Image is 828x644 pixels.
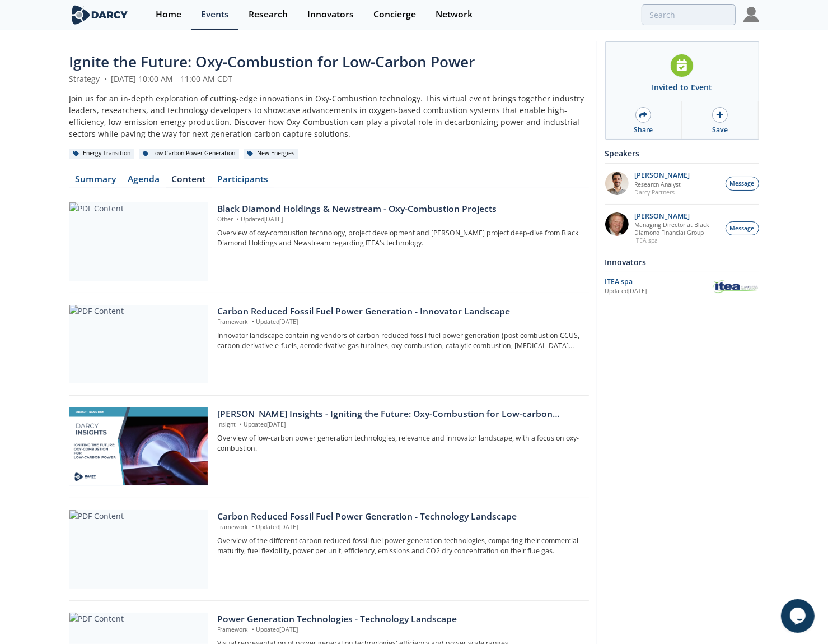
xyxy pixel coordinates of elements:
[156,10,181,19] div: Home
[605,172,629,195] img: e78dc165-e339-43be-b819-6f39ce58aec6
[217,331,581,351] p: Innovator landscape containing vendors of carbon reduced fossil fuel power generation (post-combu...
[605,287,712,296] div: Updated [DATE]
[217,523,581,532] p: Framework Updated [DATE]
[122,175,166,188] a: Agenda
[250,318,256,326] span: •
[237,420,244,428] span: •
[605,276,759,296] a: ITEA spa Updated[DATE] ITEA spa
[201,10,229,19] div: Events
[250,523,256,531] span: •
[634,188,690,196] p: Darcy Partners
[743,7,759,22] img: Profile
[605,143,759,163] div: Speakers
[436,10,473,19] div: Network
[652,81,712,93] div: Invited to Event
[605,212,629,236] img: 5c882eca-8b14-43be-9dc2-518e113e9a37
[373,10,416,19] div: Concierge
[69,202,589,281] a: PDF Content Black Diamond Holdings & Newstream - Oxy-Combustion Projects Other •Updated[DATE] Ove...
[712,279,759,295] img: ITEA spa
[69,73,589,85] div: Strategy [DATE] 10:00 AM - 11:00 AM CDT
[634,237,719,244] p: ITEA spa
[634,180,690,188] p: Research Analyst
[235,215,241,223] span: •
[217,305,581,318] div: Carbon Reduced Fossil Fuel Power Generation - Innovator Landscape
[642,4,736,25] input: Advanced Search
[726,221,759,235] button: Message
[217,613,581,626] div: Power Generation Technologies - Technology Landscape
[726,177,759,191] button: Message
[307,10,354,19] div: Innovators
[217,228,581,249] p: Overview of oxy-combustion technology, project development and [PERSON_NAME] project deep-dive fr...
[69,407,589,486] a: Darcy Insights - Igniting the Future: Oxy-Combustion for Low-carbon power preview [PERSON_NAME] I...
[217,536,581,557] p: Overview of the different carbon reduced fossil fuel power generation technologies, comparing the...
[217,318,581,327] p: Framework Updated [DATE]
[69,175,122,188] a: Summary
[634,125,653,135] div: Share
[166,175,212,188] a: Content
[781,599,817,633] iframe: chat widget
[69,510,589,589] a: PDF Content Carbon Reduced Fossil Fuel Power Generation - Technology Landscape Framework •Updated...
[217,215,581,224] p: Other Updated [DATE]
[250,626,256,633] span: •
[730,224,755,233] span: Message
[217,510,581,523] div: Carbon Reduced Fossil Fuel Power Generation - Technology Landscape
[69,92,589,140] div: Join us for an in-depth exploration of cutting-edge innovations in Oxy-Combustion technology. Thi...
[217,626,581,634] p: Framework Updated [DATE]
[244,149,299,159] div: New Energies
[139,149,240,159] div: Low Carbon Power Generation
[730,179,755,188] span: Message
[605,277,712,287] div: ITEA spa
[712,125,728,135] div: Save
[634,172,690,179] p: [PERSON_NAME]
[102,73,109,84] span: •
[634,221,719,237] p: Managing Director at Black Diamond Financial Group
[634,212,719,220] p: [PERSON_NAME]
[69,52,475,72] span: Ignite the Future: Oxy-Combustion for Low-Carbon Power
[69,305,589,383] a: PDF Content Carbon Reduced Fossil Fuel Power Generation - Innovator Landscape Framework •Updated[...
[212,175,274,188] a: Participants
[605,252,759,272] div: Innovators
[217,433,581,454] p: Overview of low-carbon power generation technologies, relevance and innovator landscape, with a f...
[249,10,288,19] div: Research
[69,149,135,159] div: Energy Transition
[69,5,130,25] img: logo-wide.svg
[217,420,581,429] p: Insight Updated [DATE]
[217,202,581,216] div: Black Diamond Holdings & Newstream - Oxy-Combustion Projects
[217,407,581,421] div: [PERSON_NAME] Insights - Igniting the Future: Oxy-Combustion for Low-carbon power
